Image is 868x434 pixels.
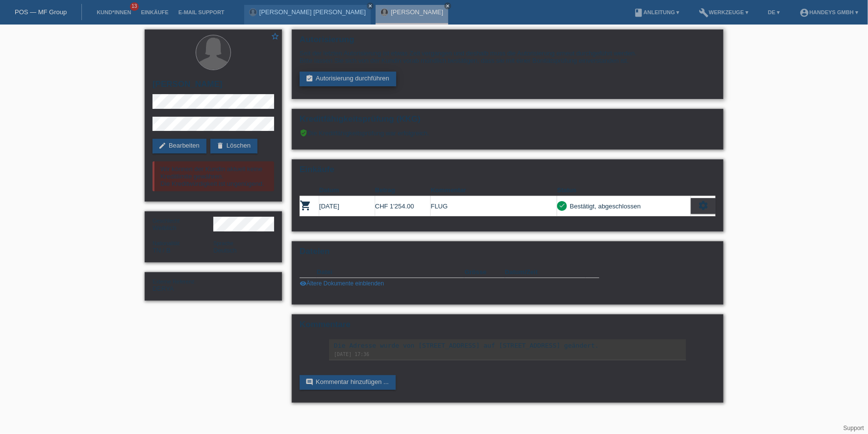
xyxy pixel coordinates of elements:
a: commentKommentar hinzufügen ... [300,375,396,390]
th: Datum [319,184,375,196]
i: delete [216,142,224,150]
th: Datei [317,266,464,278]
i: assignment_turned_in [306,75,313,82]
td: CHF 1'254.00 [375,196,431,216]
a: POS — MF Group [15,8,67,16]
a: Support [843,425,864,432]
th: Status [557,184,691,196]
th: Datum/Zeit [505,266,586,278]
i: verified_user [300,129,307,137]
span: Sprache [213,240,233,246]
span: 13 [130,2,139,11]
div: Die Adresse wurde von [STREET_ADDRESS] auf [STREET_ADDRESS] geändert. [334,342,681,349]
div: DERYA [153,278,213,292]
a: close [444,2,451,9]
a: [PERSON_NAME] [391,8,443,16]
a: Kund*innen [92,9,136,15]
i: close [445,3,450,8]
a: editBearbeiten [153,139,206,153]
h2: Kommentare [300,320,715,334]
span: Tunesien / B / 10.03.2015 [153,247,171,254]
i: book [634,8,643,18]
a: account_circleHandeys GmbH ▾ [794,9,863,15]
i: edit [158,142,166,150]
a: bookAnleitung ▾ [629,9,684,15]
a: star_border [271,32,280,42]
td: FLUG [431,196,557,216]
td: [DATE] [319,196,375,216]
i: close [368,3,373,8]
a: E-Mail Support [174,9,230,15]
div: Wir können der Kundin aktuell keine Kreditlimite gewähren. Die Kreditwürdigkeit ist ungenügend. [153,161,274,191]
span: Nationalität [153,240,179,246]
h2: Dateien [300,247,715,261]
span: Geschlecht [153,218,179,224]
span: Deutsch [213,247,237,254]
i: build [699,8,709,18]
a: assignment_turned_inAutorisierung durchführen [300,72,396,86]
a: buildWerkzeuge ▾ [694,9,754,15]
h2: Autorisierung [300,35,715,50]
th: Kommentar [431,184,557,196]
i: check [559,202,565,209]
div: Die Kreditfähigkeitsprüfung war erfolgreich. [300,129,715,144]
a: Einkäufe [136,9,173,15]
div: Bestätigt, abgeschlossen [567,201,641,211]
i: star_border [271,32,280,41]
div: [DATE] 17:36 [334,352,681,357]
a: visibilityÄltere Dokumente einblenden [300,280,384,287]
i: account_circle [799,8,809,18]
a: deleteLöschen [210,139,257,153]
i: settings [698,200,709,211]
h2: [PERSON_NAME] [153,79,274,94]
i: POSP00010970 [300,200,311,211]
a: close [367,2,374,9]
a: [PERSON_NAME] [PERSON_NAME] [259,8,366,16]
th: Betrag [375,184,431,196]
th: Grösse [464,266,505,278]
div: Seit der letzten Autorisierung ist etwas Zeit vergangen und deshalb muss die Autorisierung erneut... [300,50,715,64]
h2: Kreditfähigkeitsprüfung (KKG) [300,114,715,129]
div: Weiblich [153,217,213,231]
span: Externe Referenz [153,279,195,284]
i: visibility [300,280,306,287]
i: comment [306,378,313,386]
h2: Einkäufe [300,165,715,179]
a: DE ▾ [763,9,785,15]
